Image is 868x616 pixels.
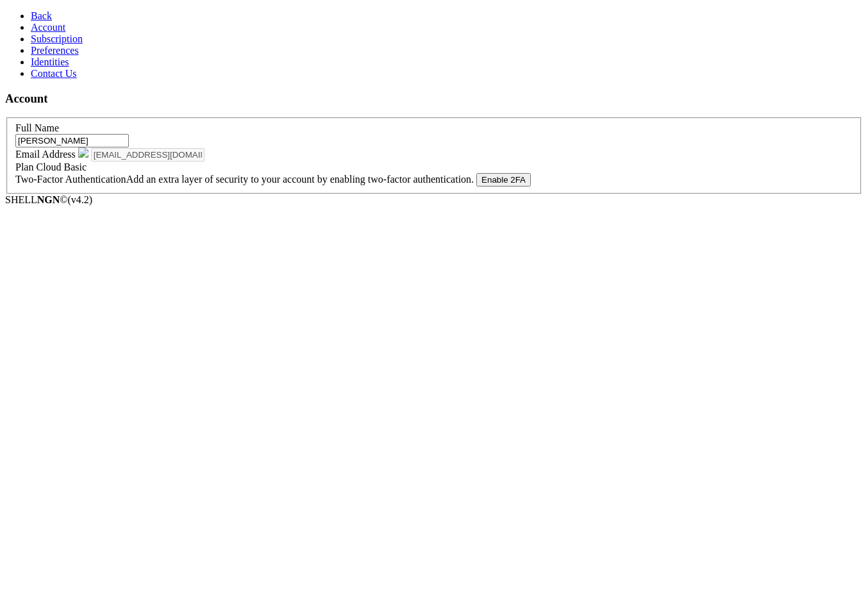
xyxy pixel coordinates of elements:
[31,68,77,79] a: Contact Us
[15,149,91,160] label: Email Address
[31,56,69,67] a: Identities
[15,122,59,133] label: Full Name
[31,22,65,33] a: Account
[15,162,87,172] label: Plan
[31,33,83,44] a: Subscription
[126,174,474,185] span: Add an extra layer of security to your account by enabling two-factor authentication.
[15,134,129,147] input: Full Name
[31,45,79,56] a: Preferences
[68,194,93,205] span: 4.2.0
[476,173,531,187] button: Enable 2FA
[36,162,87,172] span: Cloud Basic
[37,194,60,205] b: NGN
[78,147,88,158] img: google-icon.svg
[15,174,476,185] label: Two-Factor Authentication
[31,10,52,21] a: Back
[5,92,863,106] h3: Account
[5,194,92,205] span: SHELL ©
